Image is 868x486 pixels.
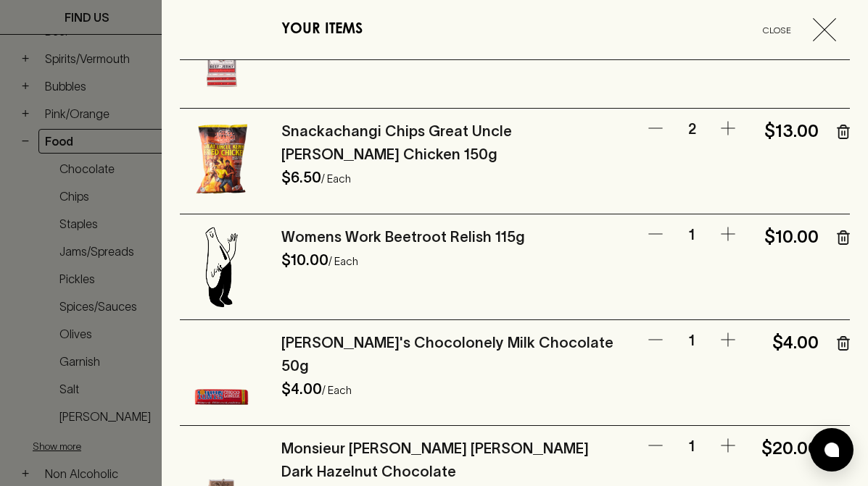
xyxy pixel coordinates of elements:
[281,440,589,479] a: Monsieur [PERSON_NAME] [PERSON_NAME] Dark Hazelnut Chocolate
[824,443,839,457] img: bubble-icon
[761,225,819,248] h5: $10.00
[322,384,352,396] p: / Each
[180,225,263,309] img: Womens Work Beetroot Relish 115g
[281,335,613,374] a: [PERSON_NAME]'s Chocolonely Milk Chocolate 50g
[670,225,714,245] p: 1
[281,123,512,162] a: Snackachangi Chips Great Uncle [PERSON_NAME] Chicken 150g
[670,331,714,351] p: 1
[281,229,525,245] a: Womens Work Beetroot Relish 115g
[761,437,819,460] h5: $20.00
[180,120,263,203] img: Snackachangi Chips Great Uncle Kenny Fried Chicken 150g
[670,437,714,456] p: 1
[281,169,321,185] h6: $6.50
[747,22,807,38] span: Close
[670,120,714,139] p: 2
[328,255,358,267] p: / Each
[281,18,363,41] h6: YOUR ITEMS
[180,331,263,414] img: Tony's Chocolonely Milk Chocolate 50g
[281,381,322,397] h6: $4.00
[321,172,351,185] p: / Each
[761,120,819,143] h5: $13.00
[747,18,848,41] button: Close
[281,252,328,268] h6: $10.00
[761,331,819,354] h5: $4.00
